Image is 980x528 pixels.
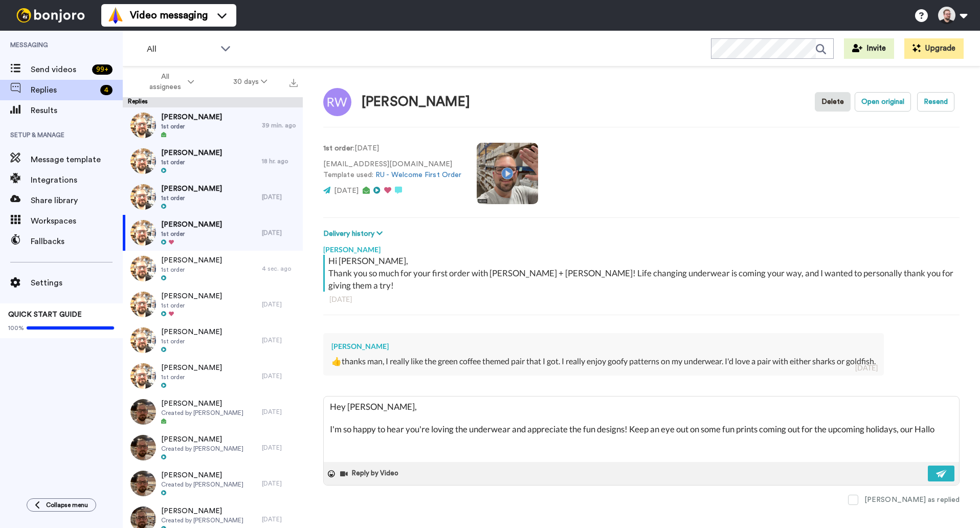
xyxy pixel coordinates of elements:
span: [PERSON_NAME] [161,112,222,122]
span: Collapse menu [46,501,88,509]
div: [DATE] [262,372,298,380]
img: efa524da-70a9-41f2-aa42-4cb2d5cfdec7-thumb.jpg [130,148,156,174]
button: Delivery history [323,228,386,239]
span: [PERSON_NAME] [161,184,222,194]
span: Replies [31,84,96,96]
div: [DATE] [262,300,298,309]
button: Collapse menu [27,498,96,512]
div: [DATE] [329,294,953,304]
span: 1st order [161,301,222,310]
a: [PERSON_NAME]1st order[DATE] [123,179,303,215]
strong: 1st order [323,145,353,152]
button: Open original [855,92,911,112]
a: [PERSON_NAME]Created by [PERSON_NAME][DATE] [123,466,303,501]
span: 1st order [161,230,222,238]
div: [PERSON_NAME] [323,239,960,255]
img: export.svg [289,79,298,87]
a: [PERSON_NAME]1st order[DATE] [123,358,303,394]
span: Message template [31,153,123,166]
span: [PERSON_NAME] [161,470,243,480]
a: [PERSON_NAME]1st order[DATE] [123,322,303,358]
img: efa524da-70a9-41f2-aa42-4cb2d5cfdec7-thumb.jpg [130,220,156,246]
img: efa524da-70a9-41f2-aa42-4cb2d5cfdec7-thumb.jpg [130,363,156,389]
span: [PERSON_NAME] [161,291,222,301]
div: [PERSON_NAME] [362,95,470,109]
span: 100% [8,324,24,332]
div: 4 sec. ago [262,265,298,273]
img: efa524da-70a9-41f2-aa42-4cb2d5cfdec7-thumb.jpg [130,327,156,353]
a: RU - Welcome First Order [375,171,461,179]
div: 18 hr. ago [262,157,298,165]
span: Created by [PERSON_NAME] [161,480,243,489]
div: 99 + [92,64,113,75]
button: All assignees [125,68,214,96]
button: Invite [844,38,894,59]
p: : [DATE] [323,143,461,154]
span: [PERSON_NAME] [161,148,222,158]
span: 1st order [161,194,222,202]
div: [DATE] [262,479,298,488]
span: [PERSON_NAME] [161,363,222,373]
span: Created by [PERSON_NAME] [161,409,243,417]
button: Export all results that match these filters now. [286,74,301,90]
span: [PERSON_NAME] [161,434,243,445]
img: 2b468c78-32b4-496f-8190-fe05fb829b56-thumb.jpg [130,399,156,425]
span: 1st order [161,373,222,381]
a: [PERSON_NAME]Created by [PERSON_NAME][DATE] [123,430,303,466]
span: [PERSON_NAME] [161,506,243,516]
span: Video messaging [130,8,208,23]
span: [PERSON_NAME] [161,327,222,337]
div: [PERSON_NAME] [331,341,876,351]
img: efa524da-70a9-41f2-aa42-4cb2d5cfdec7-thumb.jpg [130,256,156,281]
img: efa524da-70a9-41f2-aa42-4cb2d5cfdec7-thumb.jpg [130,113,156,138]
span: Send videos [31,63,88,76]
span: 1st order [161,158,222,166]
span: 1st order [161,337,222,345]
a: [PERSON_NAME]Created by [PERSON_NAME][DATE] [123,394,303,430]
div: [DATE] [262,229,298,237]
div: [DATE] [262,336,298,344]
img: bj-logo-header-white.svg [12,8,89,23]
span: Integrations [31,174,123,186]
img: efa524da-70a9-41f2-aa42-4cb2d5cfdec7-thumb.jpg [130,292,156,317]
img: efa524da-70a9-41f2-aa42-4cb2d5cfdec7-thumb.jpg [130,184,156,210]
a: [PERSON_NAME]1st order4 sec. ago [123,251,303,287]
span: 1st order [161,266,222,274]
img: vm-color.svg [107,7,124,24]
button: Reply by Video [339,466,402,481]
span: [DATE] [334,187,359,194]
span: All [147,43,215,55]
img: Image of Raymond Wiebe [323,88,351,116]
a: [PERSON_NAME]1st order39 min. ago [123,107,303,143]
span: Created by [PERSON_NAME] [161,516,243,524]
img: send-white.svg [936,470,947,478]
span: Fallbacks [31,235,123,248]
p: [EMAIL_ADDRESS][DOMAIN_NAME] Template used: [323,159,461,181]
button: Delete [815,92,851,112]
span: QUICK START GUIDE [8,311,82,318]
textarea: Hey [PERSON_NAME], I'm so happy to hear you're loving the underwear and appreciate the fun design... [324,397,959,462]
div: Replies [123,97,303,107]
span: 1st order [161,122,222,130]
div: [DATE] [262,515,298,523]
div: [DATE] [262,444,298,452]
div: Hi [PERSON_NAME], Thank you so much for your first order with [PERSON_NAME] + [PERSON_NAME]! Life... [328,255,957,292]
div: 👍thanks man, I really like the green coffee themed pair that I got. I really enjoy goofy patterns... [331,356,876,367]
div: 4 [100,85,113,95]
span: [PERSON_NAME] [161,255,222,266]
span: [PERSON_NAME] [161,399,243,409]
a: [PERSON_NAME]1st order[DATE] [123,287,303,322]
img: 2b468c78-32b4-496f-8190-fe05fb829b56-thumb.jpg [130,471,156,496]
span: [PERSON_NAME] [161,219,222,230]
span: All assignees [144,72,186,92]
button: Upgrade [904,38,964,59]
div: [DATE] [855,363,878,373]
img: 2b468c78-32b4-496f-8190-fe05fb829b56-thumb.jpg [130,435,156,460]
div: [PERSON_NAME] as replied [864,495,960,505]
div: [DATE] [262,193,298,201]
div: [DATE] [262,408,298,416]
span: Workspaces [31,215,123,227]
span: Settings [31,277,123,289]
button: 30 days [214,73,287,91]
